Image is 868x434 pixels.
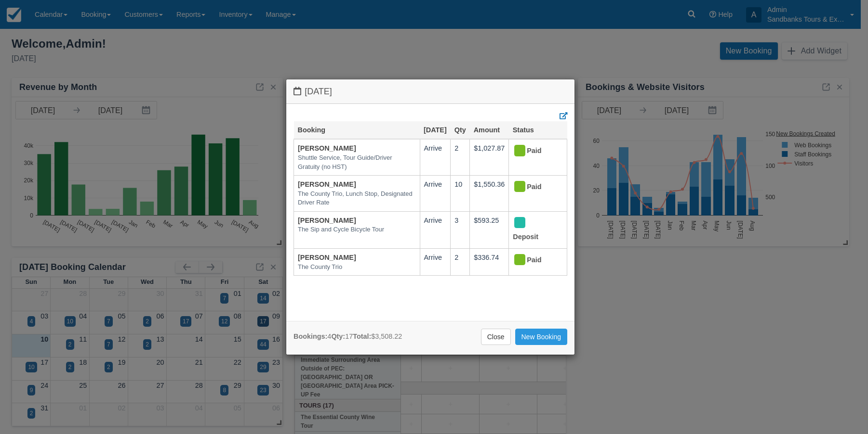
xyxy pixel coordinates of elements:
em: The County Trio, Lunch Stop, Designated Driver Rate [298,190,416,207]
em: Shuttle Service, Tour Guide/Driver Gratuity (no HST) [298,153,416,171]
strong: Qty: [331,332,345,340]
a: Status [513,126,534,134]
em: The Sip and Cycle Bicycle Tour [298,225,416,234]
a: Close [481,329,511,345]
td: $336.74 [470,249,509,276]
td: $1,027.87 [470,139,509,175]
td: Arrive [420,211,451,249]
div: Paid [513,253,555,268]
strong: Total: [353,332,371,340]
h4: [DATE] [294,87,567,97]
div: Paid [513,179,555,195]
td: Arrive [420,249,451,276]
a: Qty [454,126,466,134]
td: Arrive [420,176,451,212]
div: Deposit [513,216,555,245]
div: 4 17 $3,508.22 [294,332,402,342]
strong: Bookings: [294,332,327,340]
td: 2 [451,139,470,175]
a: [PERSON_NAME] [298,217,356,224]
td: 3 [451,211,470,249]
a: [DATE] [424,126,447,134]
a: [PERSON_NAME] [298,254,356,261]
a: New Booking [515,329,568,345]
em: The County Trio [298,263,416,272]
td: Arrive [420,139,451,175]
a: Amount [474,126,500,134]
td: 10 [451,176,470,212]
div: Paid [513,143,555,159]
a: [PERSON_NAME] [298,144,356,152]
td: 2 [451,249,470,276]
a: Booking [298,126,326,134]
td: $1,550.36 [470,176,509,212]
a: [PERSON_NAME] [298,180,356,188]
td: $593.25 [470,211,509,249]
